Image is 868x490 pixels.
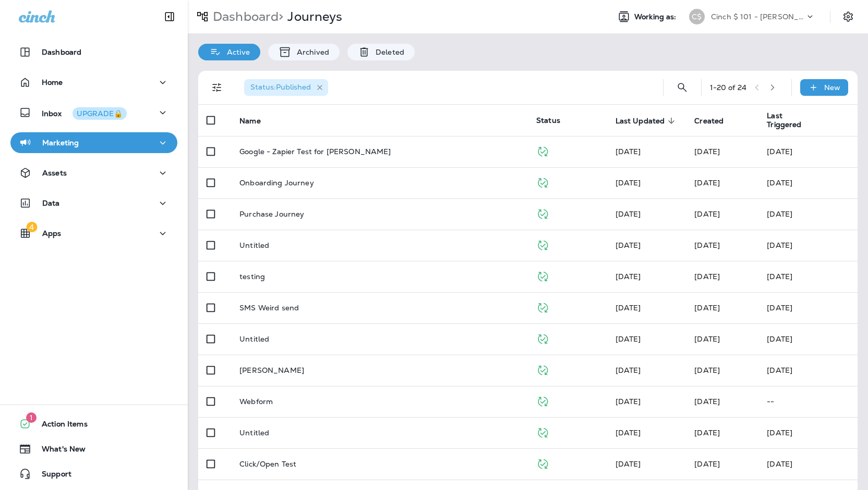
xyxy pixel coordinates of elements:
span: Published [536,146,549,155]
span: Michelle Anderson [616,366,641,375]
span: Michelle Anderson [694,397,720,406]
p: testing [239,272,265,281]
button: UPGRADE🔒 [73,107,127,120]
span: Created [694,117,724,125]
span: Unknown [616,178,641,187]
span: Unknown [694,178,720,187]
button: Dashboard [10,42,177,62]
span: Zapier [616,147,641,156]
span: Published [536,333,549,343]
div: C$ [689,9,705,24]
p: SMS Weird send [239,304,299,312]
span: Michelle Anderson [694,241,720,250]
p: Inbox [42,107,127,118]
span: Michelle Anderson [694,334,720,344]
span: Michelle Anderson [694,428,720,437]
span: Last Triggered [767,111,806,129]
span: Unknown [694,459,720,469]
span: Unknown [616,459,641,469]
span: Last Triggered [767,111,820,129]
button: Settings [839,7,858,26]
span: Published [536,427,549,436]
div: 1 - 20 of 24 [710,83,746,92]
p: -- [767,397,849,406]
td: [DATE] [758,292,858,323]
span: Published [536,240,549,249]
p: Onboarding Journey [239,179,314,187]
p: Journeys [283,9,342,24]
td: [DATE] [758,136,858,167]
p: Untitled [239,241,269,249]
p: Webform [239,397,273,406]
span: Status [536,116,560,125]
span: Michelle Anderson [616,428,641,437]
td: [DATE] [758,230,858,261]
button: Marketing [10,132,177,153]
span: What's New [31,445,86,457]
span: Name [239,117,261,125]
span: Status : Published [250,82,311,92]
span: Unknown [694,209,720,219]
span: Published [536,365,549,374]
span: 1 [26,412,37,423]
div: UPGRADE🔒 [77,110,123,117]
span: Unknown [616,209,641,219]
button: Assets [10,162,177,183]
button: Filters [207,77,227,98]
span: Support [31,470,71,482]
p: Marketing [42,139,79,147]
span: Unknown [616,272,641,281]
button: 1Action Items [10,413,177,434]
p: Click/Open Test [239,460,296,468]
td: [DATE] [758,355,858,386]
span: 4 [26,222,37,232]
span: Michelle Anderson [616,334,641,344]
p: Data [42,199,60,207]
p: Untitled [239,335,269,343]
span: Michelle Anderson [694,366,720,375]
td: [DATE] [758,417,858,448]
span: Created [694,116,737,125]
span: Published [536,177,549,186]
div: Status:Published [244,79,328,96]
span: Published [536,458,549,468]
span: Michelle Anderson [694,303,720,312]
span: Last Updated [616,117,665,125]
span: Working as: [634,12,679,21]
td: [DATE] [758,448,858,480]
p: Archived [292,48,329,56]
p: Untitled [239,429,269,437]
p: Home [42,78,63,86]
button: Collapse Sidebar [155,6,184,27]
span: Name [239,116,274,125]
span: Michelle Anderson [616,303,641,312]
td: [DATE] [758,323,858,355]
td: [DATE] [758,198,858,230]
button: Home [10,72,177,93]
span: Published [536,302,549,311]
p: Google - Zapier Test for [PERSON_NAME] [239,147,391,156]
p: Assets [42,169,67,177]
p: Apps [42,229,62,237]
p: Dashboard [42,48,81,56]
p: Purchase Journey [239,210,304,218]
p: Active [222,48,250,56]
span: Published [536,208,549,218]
span: Unknown [694,272,720,281]
td: [DATE] [758,167,858,198]
p: New [824,83,840,92]
p: Dashboard > [209,9,283,24]
span: Last Updated [616,116,679,125]
span: Michelle Anderson [616,397,641,406]
button: Search Journeys [672,77,693,98]
span: Michelle Anderson [616,241,641,250]
span: Published [536,396,549,405]
span: Michelle Anderson [694,147,720,156]
button: 4Apps [10,223,177,244]
p: [PERSON_NAME] [239,366,304,374]
button: Support [10,463,177,484]
button: Data [10,193,177,213]
button: InboxUPGRADE🔒 [10,102,177,123]
p: Deleted [370,48,404,56]
span: Action Items [31,420,88,432]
